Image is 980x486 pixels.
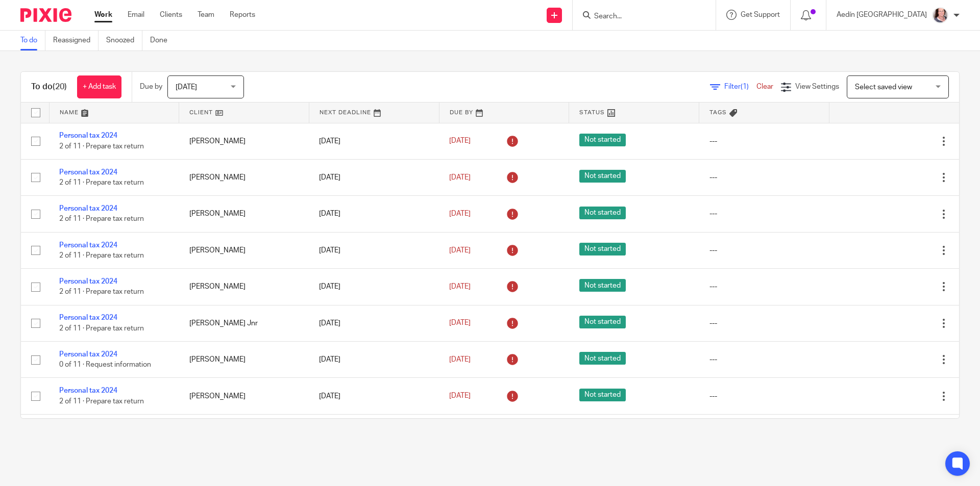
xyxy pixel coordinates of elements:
span: 2 of 11 · Prepare tax return [59,398,144,405]
div: --- [709,391,819,401]
span: [DATE] [449,174,471,181]
a: Personal tax 2024 [59,387,117,394]
td: [DATE] [309,378,439,414]
td: [DATE] [309,269,439,305]
td: [DATE] [309,414,439,456]
span: [DATE] [176,84,197,91]
span: Get Support [741,11,780,18]
span: (1) [741,83,749,90]
a: Snoozed [106,31,142,50]
img: Pixie [20,8,71,22]
div: --- [709,354,819,365]
p: Due by [140,82,162,92]
td: [PERSON_NAME] [179,232,309,268]
span: 0 of 11 · Request information [59,361,151,368]
span: Not started [579,170,626,183]
td: [PERSON_NAME] [179,378,309,414]
span: 2 of 11 · Prepare tax return [59,289,144,296]
a: Email [128,10,144,20]
td: [DATE] [309,123,439,159]
td: [PERSON_NAME] [179,159,309,195]
span: View Settings [795,83,839,90]
td: [DATE] [309,196,439,232]
a: + Add task [77,75,121,98]
a: Personal tax 2024 [59,132,117,139]
span: 2 of 11 · Prepare tax return [59,179,144,186]
td: [PERSON_NAME] [179,196,309,232]
span: Not started [579,316,626,328]
a: Personal tax 2024 [59,278,117,285]
h1: To do [31,82,67,92]
div: --- [709,209,819,219]
span: (20) [53,83,67,91]
span: Not started [579,243,626,255]
span: Select saved view [855,84,912,91]
a: Reports [230,10,255,20]
div: --- [709,282,819,292]
input: Search [593,12,685,21]
td: [PERSON_NAME] [179,123,309,159]
a: Personal tax 2024 [59,314,117,321]
span: 2 of 11 · Prepare tax return [59,252,144,259]
span: [DATE] [449,283,471,290]
td: [DATE] [309,305,439,341]
a: Reassigned [53,31,99,50]
span: Tags [709,110,727,115]
a: Work [94,10,112,20]
a: Personal tax 2024 [59,351,117,358]
div: --- [709,172,819,183]
span: Filter [724,83,756,90]
a: Clear [756,83,773,90]
a: Personal tax 2024 [59,169,117,176]
td: [DATE] [309,232,439,268]
a: Personal tax 2024 [59,205,117,212]
div: --- [709,245,819,255]
p: Aedín [GEOGRAPHIC_DATA] [837,10,927,20]
span: [DATE] [449,320,471,327]
span: 2 of 11 · Prepare tax return [59,143,144,150]
img: ComerfordFoley-37PS%20-%20Aedin%201.jpg [932,7,948,23]
a: Team [198,10,214,20]
span: [DATE] [449,247,471,254]
td: [DATE] [309,159,439,195]
span: Not started [579,207,626,219]
a: To do [20,31,45,50]
span: Not started [579,134,626,146]
span: 2 of 11 · Prepare tax return [59,216,144,223]
span: [DATE] [449,210,471,217]
a: Personal tax 2024 [59,242,117,249]
span: Not started [579,352,626,365]
a: Done [150,31,175,50]
td: [PERSON_NAME] [179,342,309,378]
span: Not started [579,279,626,292]
span: [DATE] [449,392,471,399]
span: Not started [579,389,626,401]
span: [DATE] [449,138,471,145]
td: [PERSON_NAME] Jnr [179,305,309,341]
td: [PERSON_NAME] [179,269,309,305]
a: Clients [160,10,182,20]
span: [DATE] [449,356,471,363]
div: --- [709,136,819,146]
span: 2 of 11 · Prepare tax return [59,325,144,332]
td: TBay Trading Limited [179,414,309,456]
td: [DATE] [309,342,439,378]
div: --- [709,318,819,328]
